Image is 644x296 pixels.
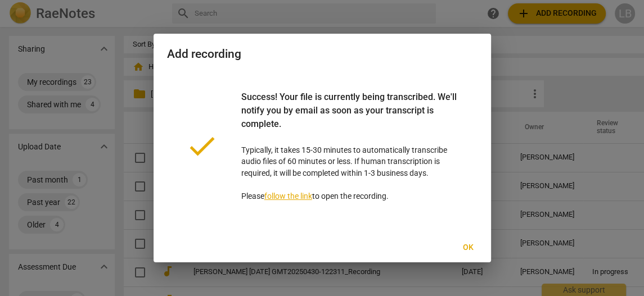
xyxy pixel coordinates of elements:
a: follow the link [264,192,312,201]
p: Typically, it takes 15-30 minutes to automatically transcribe audio files of 60 minutes or less. ... [241,90,460,202]
button: Ok [451,238,487,258]
span: done [185,129,219,163]
span: Ok [460,242,478,253]
div: Success! Your file is currently being transcribed. We'll notify you by email as soon as your tran... [241,90,460,144]
h2: Add recording [167,47,478,61]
